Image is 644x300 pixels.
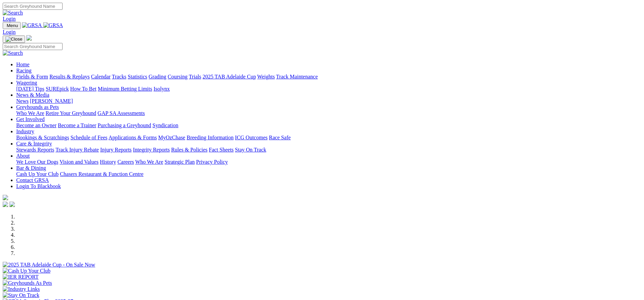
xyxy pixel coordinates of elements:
a: Schedule of Fees [70,135,107,140]
button: Toggle navigation [3,36,25,43]
input: Search [3,3,63,10]
a: Home [16,62,29,67]
img: GRSA [22,22,42,28]
div: Get Involved [16,122,641,129]
a: Become an Owner [16,122,56,128]
a: Track Maintenance [276,74,318,79]
a: Syndication [152,122,178,128]
input: Search [3,43,63,50]
a: Minimum Betting Limits [98,86,152,92]
a: Who We Are [16,110,44,116]
a: MyOzChase [158,135,185,140]
a: Isolynx [153,86,170,92]
div: Care & Integrity [16,147,641,153]
a: Careers [117,159,134,165]
a: GAP SA Assessments [98,110,145,116]
a: Weights [257,74,275,79]
a: Get Involved [16,116,45,122]
a: Fact Sheets [209,147,234,153]
a: Racing [16,68,31,73]
img: Search [3,10,23,16]
a: News & Media [16,92,49,98]
img: Close [5,37,22,42]
a: Applications & Forms [109,135,157,140]
a: Chasers Restaurant & Function Centre [60,171,143,177]
a: Grading [149,74,166,79]
div: Greyhounds as Pets [16,110,641,116]
img: Greyhounds As Pets [3,280,52,286]
a: Results & Replays [49,74,90,79]
a: Bar & Dining [16,165,46,171]
a: Track Injury Rebate [55,147,99,153]
img: Industry Links [3,286,40,292]
div: Wagering [16,86,641,92]
img: logo-grsa-white.png [3,195,8,200]
a: SUREpick [46,86,69,92]
img: facebook.svg [3,202,8,207]
a: Login To Blackbook [16,183,61,189]
span: Menu [7,23,18,28]
a: Privacy Policy [196,159,228,165]
a: Login [3,16,16,22]
a: About [16,153,30,159]
img: twitter.svg [9,202,15,207]
a: Breeding Information [187,135,234,140]
img: Search [3,50,23,56]
a: ICG Outcomes [235,135,267,140]
a: Fields & Form [16,74,48,79]
a: Stewards Reports [16,147,54,153]
img: 2025 TAB Adelaide Cup - On Sale Now [3,262,95,268]
a: Race Safe [269,135,290,140]
a: Purchasing a Greyhound [98,122,151,128]
a: Tracks [112,74,126,79]
a: Integrity Reports [133,147,170,153]
a: Vision and Values [59,159,98,165]
a: News [16,98,28,104]
a: Bookings & Scratchings [16,135,69,140]
a: We Love Our Dogs [16,159,58,165]
a: Become a Trainer [58,122,96,128]
button: Toggle navigation [3,22,21,29]
a: Strategic Plan [165,159,195,165]
img: IER REPORT [3,274,39,280]
a: Retire Your Greyhound [46,110,96,116]
div: Industry [16,135,641,141]
img: GRSA [43,22,63,28]
a: Statistics [128,74,147,79]
a: Rules & Policies [171,147,208,153]
a: Who We Are [135,159,163,165]
img: Cash Up Your Club [3,268,50,274]
img: logo-grsa-white.png [26,35,32,41]
div: Racing [16,74,641,80]
a: Stay On Track [235,147,266,153]
a: [PERSON_NAME] [30,98,73,104]
a: [DATE] Tips [16,86,44,92]
a: Trials [189,74,201,79]
div: About [16,159,641,165]
a: Wagering [16,80,37,86]
a: Industry [16,129,34,134]
div: Bar & Dining [16,171,641,177]
a: Calendar [91,74,111,79]
img: Stay On Track [3,292,39,298]
div: News & Media [16,98,641,104]
a: Cash Up Your Club [16,171,58,177]
a: History [100,159,116,165]
a: Coursing [168,74,188,79]
a: Contact GRSA [16,177,49,183]
a: How To Bet [70,86,97,92]
a: Login [3,29,16,35]
a: 2025 TAB Adelaide Cup [202,74,256,79]
a: Care & Integrity [16,141,52,146]
a: Injury Reports [100,147,132,153]
a: Greyhounds as Pets [16,104,59,110]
